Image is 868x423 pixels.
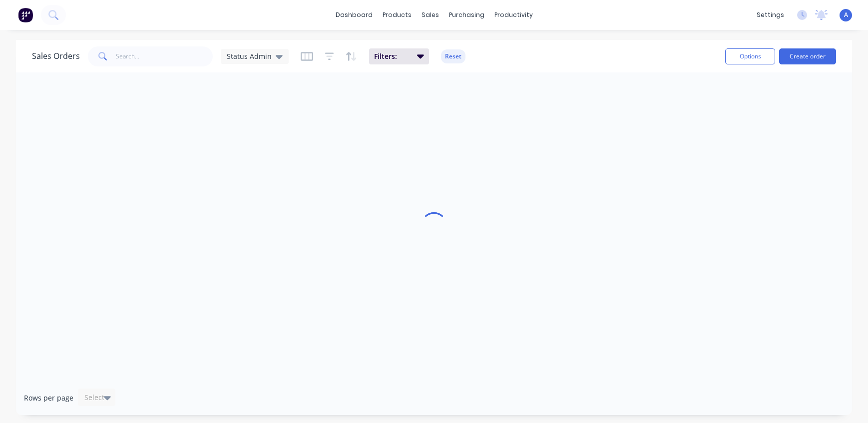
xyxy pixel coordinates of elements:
span: Filters: [374,51,411,61]
div: products [378,7,417,22]
input: Search... [116,46,213,66]
img: Factory [18,7,33,22]
button: Filters: [369,48,429,64]
h1: Sales Orders [32,51,80,61]
span: A [844,10,848,19]
div: purchasing [444,7,489,22]
div: productivity [489,7,538,22]
a: dashboard [331,7,378,22]
button: Reset [441,49,465,63]
button: Options [725,48,775,64]
div: settings [752,7,789,22]
span: Rows per page [24,393,73,403]
span: Status Admin [227,51,272,61]
button: Create order [779,48,836,64]
div: Select... [84,393,110,403]
div: sales [417,7,444,22]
